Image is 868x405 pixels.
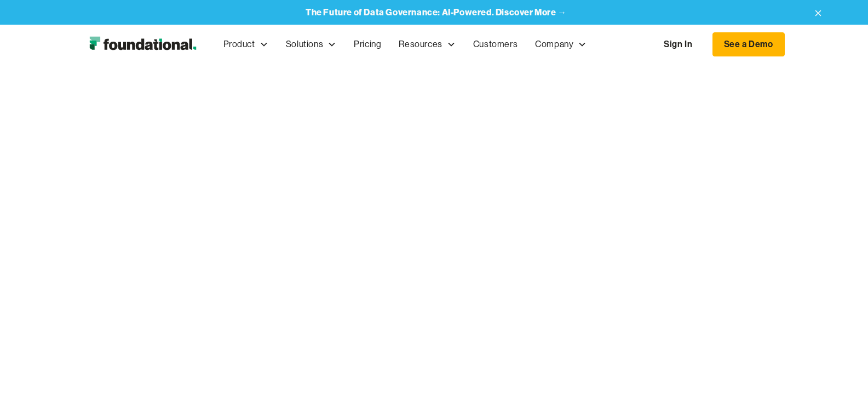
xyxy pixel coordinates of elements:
div: Product [223,37,255,52]
div: Product [215,26,277,62]
a: home [84,33,202,55]
a: Pricing [345,26,390,62]
div: Company [535,37,573,52]
div: Company [526,26,595,62]
div: Solutions [277,26,345,62]
a: Sign In [653,33,703,56]
img: Foundational Logo [84,33,202,55]
div: Resources [399,37,442,52]
iframe: Chat Widget [813,352,868,405]
a: The Future of Data Governance: AI-Powered. Discover More → [306,7,567,18]
div: Resources [390,26,464,62]
a: Customers [464,26,526,62]
div: Solutions [286,37,323,52]
a: See a Demo [712,32,785,56]
strong: The Future of Data Governance: AI-Powered. Discover More → [306,7,567,18]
